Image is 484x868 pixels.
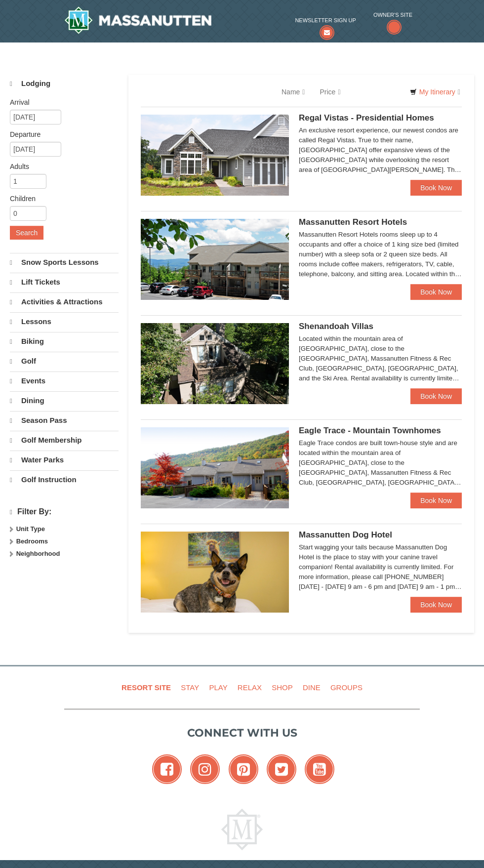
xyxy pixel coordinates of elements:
[141,323,289,404] img: 19219019-2-e70bf45f.jpg
[373,10,412,20] span: Owner's Site
[10,411,119,430] a: Season Pass
[312,82,348,102] a: Price
[10,372,119,390] a: Events
[141,219,289,300] img: 19219026-1-e3b4ac8e.jpg
[10,507,119,517] h4: Filter By:
[410,180,462,196] a: Book Now
[10,226,43,240] button: Search
[274,82,312,102] a: Name
[234,676,266,699] a: Relax
[410,388,462,404] a: Book Now
[299,217,407,227] span: Massanutten Resort Hotels
[16,550,60,557] strong: Neighborhood
[141,115,289,196] img: 19218991-1-902409a9.jpg
[177,676,203,699] a: Stay
[205,676,231,699] a: Play
[10,451,119,469] a: Water Parks
[141,532,289,613] img: 27428181-5-81c892a3.jpg
[221,809,263,850] img: Massanutten Resort Logo
[10,129,111,139] label: Departure
[10,431,119,450] a: Golf Membership
[10,391,119,410] a: Dining
[10,352,119,371] a: Golf
[10,332,119,351] a: Biking
[64,6,211,34] a: Massanutten Resort
[299,230,462,279] div: Massanutten Resort Hotels rooms sleep up to 4 occupants and offer a choice of 1 king size bed (li...
[141,427,289,508] img: 19218983-1-9b289e55.jpg
[299,125,462,175] div: An exclusive resort experience, our newest condos are called Regal Vistas. True to their name, [G...
[299,542,462,592] div: Start wagging your tails because Massanutten Dog Hotel is the place to stay with your canine trav...
[10,194,111,204] label: Children
[373,10,412,36] a: Owner's Site
[10,273,119,291] a: Lift Tickets
[16,525,45,533] strong: Unit Type
[10,253,119,272] a: Snow Sports Lessons
[299,334,462,383] div: Located within the mountain area of [GEOGRAPHIC_DATA], close to the [GEOGRAPHIC_DATA], Massanutte...
[10,470,119,489] a: Golf Instruction
[299,676,324,699] a: Dine
[295,15,356,36] a: Newsletter Sign Up
[10,312,119,331] a: Lessons
[403,84,467,99] a: My Itinerary
[410,284,462,300] a: Book Now
[410,597,462,613] a: Book Now
[410,493,462,508] a: Book Now
[299,530,392,539] span: Massanutten Dog Hotel
[10,97,111,107] label: Arrival
[326,676,366,699] a: Groups
[10,75,119,93] a: Lodging
[118,676,175,699] a: Resort Site
[299,426,441,435] span: Eagle Trace - Mountain Townhomes
[64,6,211,34] img: Massanutten Resort Logo
[64,725,420,741] p: Connect with us
[16,537,48,545] strong: Bedrooms
[295,15,356,25] span: Newsletter Sign Up
[299,438,462,488] div: Eagle Trace condos are built town-house style and are located within the mountain area of [GEOGRA...
[268,676,297,699] a: Shop
[10,292,119,311] a: Activities & Attractions
[299,322,373,331] span: Shenandoah Villas
[10,162,111,171] label: Adults
[299,113,434,123] span: Regal Vistas - Presidential Homes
